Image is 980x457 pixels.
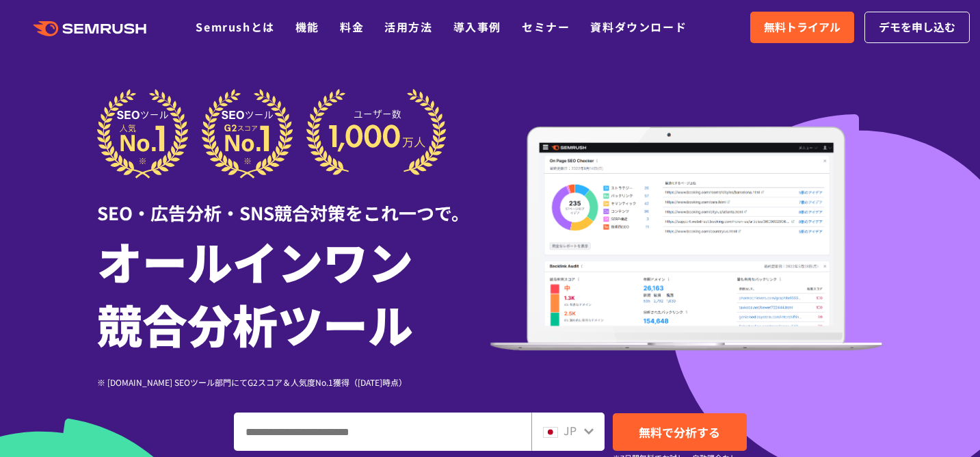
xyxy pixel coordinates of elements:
[97,179,490,226] div: SEO・広告分析・SNS競合対策をこれ一つで。
[639,423,720,441] span: 無料で分析する
[564,422,577,439] span: JP
[97,376,490,389] div: ※ [DOMAIN_NAME] SEOツール部門にてG2スコア＆人気度No.1獲得（[DATE]時点）
[340,18,364,35] a: 料金
[764,18,840,36] span: 無料トライアル
[522,18,570,35] a: セミナー
[613,413,747,451] a: 無料で分析する
[295,18,319,35] a: 機能
[97,229,490,355] h1: オールインワン 競合分析ツール
[864,12,970,43] a: デモを申し込む
[750,12,854,43] a: 無料トライアル
[879,18,955,36] span: デモを申し込む
[590,18,687,35] a: 資料ダウンロード
[453,18,501,35] a: 導入事例
[384,18,432,35] a: 活用方法
[235,413,531,450] input: ドメイン、キーワードまたはURLを入力してください
[196,18,274,35] a: Semrushとは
